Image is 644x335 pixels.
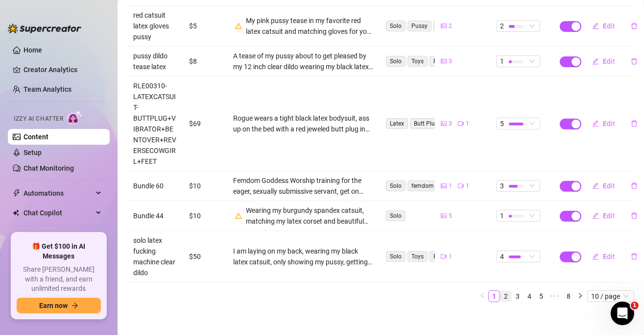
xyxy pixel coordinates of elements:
[233,113,374,134] div: Rogue wears a tight black latex bodysuit, ass up on the bed with a red jeweled butt plug in her a...
[24,164,74,172] a: Chat Monitoring
[429,251,453,262] span: Pussy
[631,120,638,127] span: delete
[386,180,405,191] span: Solo
[127,231,183,283] td: solo latex fucking machine clear dildo
[574,290,586,302] button: right
[24,185,93,201] span: Automations
[631,212,638,219] span: delete
[489,291,500,302] a: 1
[587,290,634,302] div: Page Size
[24,46,42,54] a: Home
[449,57,452,66] span: 3
[631,253,638,260] span: delete
[183,201,227,231] td: $10
[577,293,583,299] span: right
[631,23,638,29] span: delete
[592,120,599,127] span: edit
[603,22,615,30] span: Edit
[39,302,68,309] span: Earn now
[458,121,464,127] span: video-camera
[24,205,93,221] span: Chat Copilot
[500,210,504,221] span: 1
[441,23,447,29] span: picture
[127,171,183,201] td: Bundle 60
[584,208,623,224] button: Edit
[547,290,563,302] span: •••
[127,6,183,47] td: red catsuit latex gloves pussy
[524,290,535,302] li: 4
[127,77,183,171] td: RLE00310-LATEXCATSUIT-BUTTPLUG+VIBRATOR+BENTOVER+REVERSECOWGIRL+FEET
[449,252,452,261] span: 1
[466,119,469,129] span: 1
[563,291,574,302] a: 8
[72,302,78,309] span: arrow-right
[386,251,405,262] span: Solo
[458,183,464,189] span: video-camera
[127,47,183,77] td: pussy dildo tease latex
[17,298,101,313] button: Earn nowarrow-right
[584,249,623,264] button: Edit
[584,116,623,131] button: Edit
[441,183,447,189] span: picture
[500,118,504,129] span: 5
[14,114,63,124] span: Izzy AI Chatter
[433,21,480,31] span: Cheap content
[386,210,405,221] span: Solo
[235,23,242,29] span: warning
[24,62,102,77] a: Creator Analytics
[24,149,42,156] a: Setup
[441,121,447,127] span: picture
[500,290,512,302] li: 2
[500,180,504,191] span: 3
[603,212,615,220] span: Edit
[183,77,227,171] td: $69
[501,291,511,302] a: 2
[407,180,438,191] span: femdom
[407,56,428,67] span: Toys
[563,290,574,302] li: 8
[441,213,447,219] span: picture
[24,85,72,93] a: Team Analytics
[407,21,431,31] span: Pussy
[631,182,638,189] span: delete
[24,133,48,141] a: Content
[611,302,634,325] iframe: Intercom live chat
[500,21,504,31] span: 2
[535,290,547,302] li: 5
[17,265,101,294] span: Share [PERSON_NAME] with a friend, and earn unlimited rewards
[592,23,599,29] span: edit
[592,182,599,189] span: edit
[500,56,504,67] span: 1
[17,242,101,261] span: 🎁 Get $100 in AI Messages
[67,110,82,125] img: AI Chatter
[386,56,405,67] span: Solo
[8,24,81,33] img: logo-BBDzfeDw.svg
[233,175,374,197] div: Femdom Goddess Worship training for the eager, sexually submissive servant, get on your knees and...
[603,57,615,65] span: Edit
[603,253,615,260] span: Edit
[13,189,21,197] span: thunderbolt
[449,22,452,31] span: 2
[574,290,586,302] li: Next Page
[500,251,504,262] span: 4
[536,291,547,302] a: 5
[246,205,374,227] div: Wearing my burgundy spandex catsuit, matching my latex corset and beautiful crimson strapon cock
[407,251,428,262] span: Toys
[233,246,374,267] div: I am laying on my back, wearing my black latex catsuit, only showing my pussy, getting fucked by ...
[603,120,615,128] span: Edit
[547,290,563,302] li: Next 5 Pages
[386,21,405,31] span: Solo
[441,254,447,259] span: video-camera
[631,302,639,309] span: 1
[449,211,452,221] span: 5
[13,209,19,216] img: Chat Copilot
[246,15,374,37] div: My pink pussy tease in my favorite red latex catsuit and matching gloves for you to worship
[592,212,599,219] span: edit
[488,290,500,302] li: 1
[466,181,469,191] span: 1
[512,290,524,302] li: 3
[524,291,535,302] a: 4
[449,181,452,191] span: 1
[584,53,623,69] button: Edit
[183,171,227,201] td: $10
